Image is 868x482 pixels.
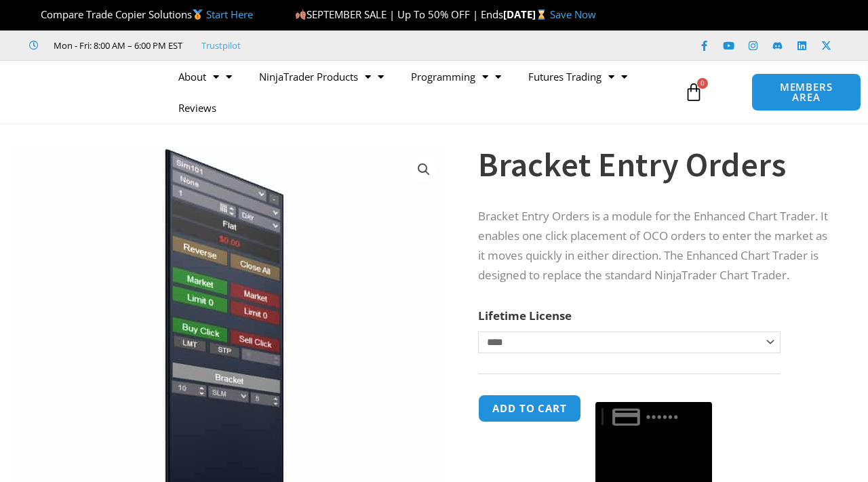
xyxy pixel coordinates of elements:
strong: [DATE] [503,7,550,21]
img: 🏆 [30,9,40,20]
p: Bracket Entry Orders is a module for the Enhanced Chart Trader. It enables one click placement of... [478,207,834,285]
span: MEMBERS AREA [766,82,847,102]
img: 🥇 [193,9,203,20]
label: Lifetime License [478,308,572,323]
a: MEMBERS AREA [751,73,861,111]
a: Start Here [206,7,253,21]
a: About [165,61,245,92]
a: Reviews [165,92,230,123]
span: Compare Trade Copier Solutions [29,7,253,21]
button: Add to cart [478,395,581,422]
img: 🍂 [296,9,306,20]
img: LogoAI | Affordable Indicators – NinjaTrader [14,68,159,117]
text: •••••• [646,409,680,424]
a: View full-screen image gallery [412,157,436,182]
span: Mon - Fri: 8:00 AM – 6:00 PM EST [50,37,182,54]
a: Trustpilot [201,37,241,54]
img: ⌛ [536,9,547,20]
a: Futures Trading [515,61,641,92]
a: Programming [397,61,515,92]
iframe: Secure payment input frame [593,393,715,394]
a: 0 [664,73,724,112]
span: 0 [697,78,708,89]
h1: Bracket Entry Orders [478,141,834,188]
nav: Menu [165,61,677,123]
a: NinjaTrader Products [245,61,397,92]
a: Save Now [550,7,596,21]
span: SEPTEMBER SALE | Up To 50% OFF | Ends [295,7,503,21]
